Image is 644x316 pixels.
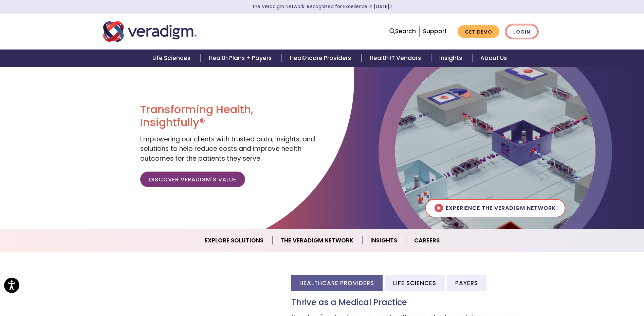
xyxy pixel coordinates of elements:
a: Explore Solutions [197,232,272,249]
img: Veradigm logo [103,20,197,43]
li: Payers [447,275,486,291]
span: Learn More [389,3,392,10]
a: Health Plans + Payers [201,50,282,67]
a: Life Sciences [144,50,201,67]
a: Support [423,27,447,35]
h3: Thrive as a Medical Practice [292,298,541,308]
a: The Veradigm Network [272,232,362,249]
a: Insights [362,232,406,249]
a: Search [389,27,416,36]
a: Insights [431,50,472,67]
li: Healthcare Providers [291,275,383,291]
a: Login [506,25,538,39]
a: Health IT Vendors [362,50,431,67]
a: Healthcare Providers [282,50,361,67]
li: Life Sciences [385,275,445,291]
a: The Veradigm Network: Recognized for Excellence in [DATE]Learn More [252,3,392,10]
a: About Us [472,50,515,67]
a: Careers [406,232,448,249]
a: Discover Veradigm's Value [140,172,245,187]
a: Get Demo [458,25,499,38]
span: Empowering our clients with trusted data, insights, and solutions to help reduce costs and improv... [140,135,315,163]
h1: Transforming Health, Insightfully® [140,103,317,129]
